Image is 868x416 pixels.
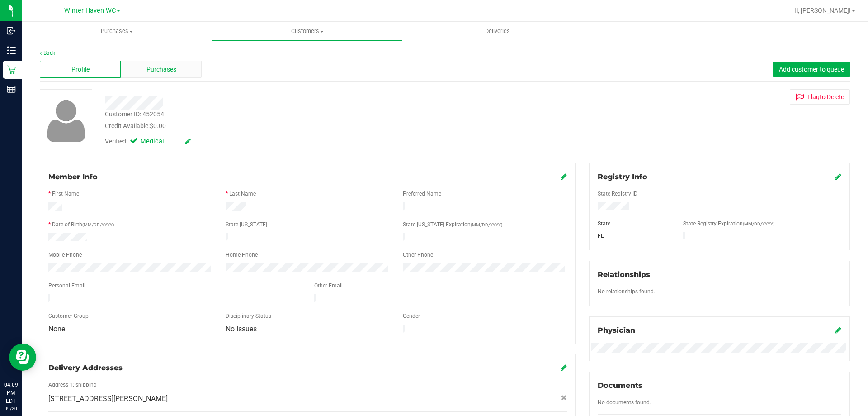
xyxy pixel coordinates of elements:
label: State Registry Expiration [683,220,774,228]
a: Deliveries [402,22,593,41]
button: Add customer to queue [773,62,850,77]
label: Personal Email [48,282,85,290]
inline-svg: Inventory [7,46,16,55]
span: No Issues [226,325,257,333]
span: Physician [598,326,635,335]
label: Disciplinary Status [226,312,271,320]
div: Verified: [105,137,191,147]
span: Medical [140,137,176,147]
inline-svg: Retail [7,65,16,74]
span: (MM/DD/YYYY) [743,221,774,226]
span: Delivery Addresses [48,363,123,372]
p: 04:09 PM EDT [4,381,18,405]
span: Registry Info [598,172,647,181]
span: None [48,325,65,333]
div: Credit Available: [105,121,503,131]
span: Winter Haven WC [64,7,116,14]
label: No relationships found. [598,287,655,296]
span: Deliveries [473,27,522,35]
span: Profile [71,65,90,74]
inline-svg: Reports [7,85,16,94]
span: Purchases [146,65,176,74]
div: State [591,220,677,228]
span: Add customer to queue [779,66,844,73]
span: $0.00 [150,122,166,129]
img: user-icon.png [42,98,90,144]
span: Documents [598,381,642,390]
a: Purchases [22,22,212,41]
span: (MM/DD/YYYY) [471,222,502,227]
span: Customers [212,27,402,35]
label: Mobile Phone [48,251,82,259]
label: Date of Birth [52,220,114,229]
p: 09/20 [4,405,18,412]
label: State [US_STATE] [226,220,267,229]
div: Customer ID: 452054 [105,110,164,119]
span: Hi, [PERSON_NAME]! [792,7,851,14]
div: FL [591,232,677,240]
span: Member Info [48,172,98,181]
span: Relationships [598,270,650,279]
label: Home Phone [226,251,258,259]
span: (MM/DD/YYYY) [82,222,114,227]
label: State [US_STATE] Expiration [403,220,502,229]
a: Back [40,50,55,56]
label: State Registry ID [598,190,637,198]
label: Preferred Name [403,190,441,198]
label: Address 1: shipping [48,381,97,389]
label: Gender [403,312,420,320]
label: Other Phone [403,251,433,259]
label: First Name [52,190,79,198]
span: [STREET_ADDRESS][PERSON_NAME] [48,393,168,404]
label: Other Email [314,282,343,290]
label: Customer Group [48,312,89,320]
label: Last Name [229,190,256,198]
span: No documents found. [598,399,651,406]
iframe: Resource center [9,344,36,371]
span: Purchases [22,27,212,35]
a: Customers [212,22,402,41]
button: Flagto Delete [790,89,850,105]
inline-svg: Inbound [7,26,16,35]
